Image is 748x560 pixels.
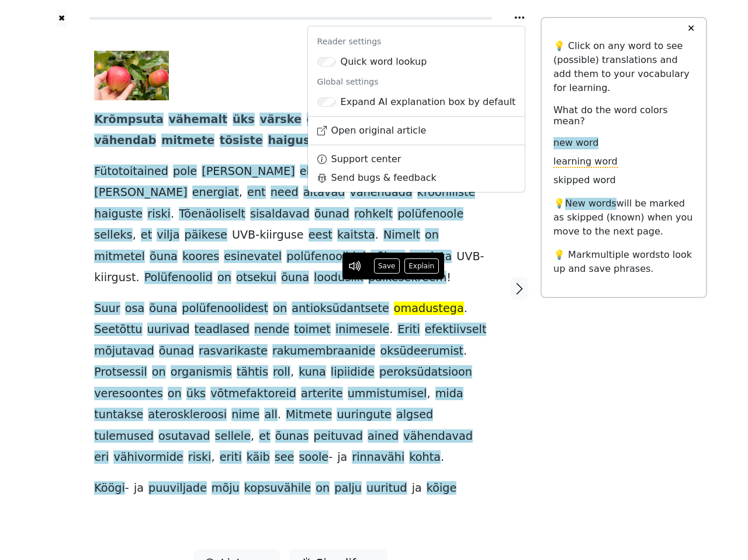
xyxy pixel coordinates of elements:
span: polüfenoolidel [286,250,366,264]
span: mida [435,387,463,401]
span: on [273,302,287,316]
span: vähemalt [168,113,227,127]
span: need [271,185,299,200]
span: et [259,429,270,444]
button: Save [374,258,400,274]
span: värske [259,113,302,127]
span: polüfenoolidest [182,302,268,316]
span: all [264,408,277,422]
span: Krõmpsuta [94,113,163,127]
a: Send bugs & feedback [308,169,525,187]
button: Explain [404,258,439,274]
span: Seetõttu [94,323,142,337]
span: aitavad [303,185,345,200]
span: ja [134,481,144,496]
span: , [211,450,214,465]
span: Tõenäoliselt [179,207,245,222]
span: [PERSON_NAME] [94,185,187,200]
span: kaitsta [337,228,375,243]
span: rasvarikaste [199,344,268,359]
span: roll [273,365,290,380]
span: uuringute [337,408,391,422]
span: sisaldavad [250,207,310,222]
span: ummistumisel [348,387,427,401]
span: mitmetel [94,250,145,264]
span: uurivad [147,323,190,337]
span: arterite [301,387,343,401]
a: Support center [308,150,525,169]
span: Eriti [397,323,420,337]
span: nende [254,323,289,337]
div: Reader settings [308,31,525,52]
span: puuviljade [148,481,207,496]
span: haiguste [268,134,323,148]
span: ! [446,271,451,285]
span: tulemused [94,429,154,444]
span: efektiivselt [425,323,487,337]
span: päikese [185,228,227,243]
span: toimet [294,323,331,337]
span: multiple words [591,249,660,260]
a: Expand AI explanation box by default [308,93,525,111]
span: - [125,481,129,496]
span: mõjutavad [94,344,154,359]
span: võime [370,250,405,264]
span: . [464,302,467,316]
span: polüfenoole [397,207,463,222]
span: õunas [275,429,309,444]
span: . [441,450,444,465]
span: peroksüdatsioon [379,365,472,380]
span: UVB-kiirguse [232,228,304,243]
span: kuna [299,365,326,380]
span: rohkelt [354,207,393,222]
span: uuritud [366,481,407,496]
span: õunad [159,344,194,359]
span: vähendavad [403,429,472,444]
span: eest [309,228,333,243]
span: nime [231,408,259,422]
span: õuna [150,250,178,264]
button: ✕ [680,18,702,39]
span: haiguste [94,207,143,222]
span: , [133,228,136,243]
span: on [425,228,439,243]
span: ent [247,185,266,200]
span: . [463,344,467,359]
span: organismis [171,365,232,380]
span: , [239,185,243,200]
span: New words [565,198,617,210]
span: inimesele [335,323,389,337]
span: Mitmete [286,408,332,422]
span: on [152,365,166,380]
span: neelata [410,250,452,264]
span: Fütotoitained [94,164,168,179]
span: teadlased [195,323,250,337]
span: eriti [220,450,242,465]
span: üks [186,387,206,401]
a: Quick word lookup [308,52,525,71]
span: on [168,387,182,401]
span: ja [337,450,347,465]
span: on [316,481,330,496]
span: üks [233,113,255,127]
span: mitmete [161,134,214,148]
span: on [217,271,231,285]
span: [PERSON_NAME] [202,164,295,179]
span: omadustega [394,302,464,316]
span: Suur [94,302,120,316]
button: ✖ [57,9,67,27]
span: osa [125,302,145,316]
span: ja [412,481,422,496]
p: 💡 Click on any word to see (possible) translations and add them to your vocabulary for learning. [553,39,694,95]
p: 💡 will be marked as skipped (known) when you move to the next page. [553,197,694,239]
span: , [251,429,254,444]
h6: What do the word colors mean? [553,104,694,127]
span: Protsessil [94,365,147,380]
span: palju [334,481,362,496]
span: antioksüdantsete [292,302,389,316]
span: . [136,271,139,285]
span: pole [173,164,197,179]
div: Expand AI explanation box by default [341,95,516,109]
span: tuntakse [94,408,143,422]
span: peituvad [314,429,363,444]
